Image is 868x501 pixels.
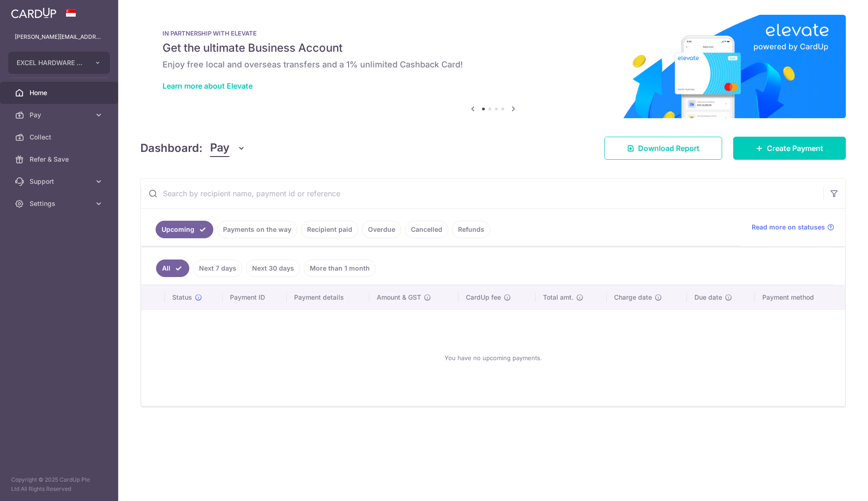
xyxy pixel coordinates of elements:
[301,221,358,238] a: Recipient paid
[193,260,242,277] a: Next 7 days
[30,110,90,120] span: Pay
[15,32,103,42] p: [PERSON_NAME][EMAIL_ADDRESS][DOMAIN_NAME]
[767,143,823,154] span: Create Payment
[755,285,845,309] th: Payment method
[30,177,90,186] span: Support
[452,221,490,238] a: Refunds
[752,223,825,232] span: Read more on statuses
[377,293,421,302] span: Amount & GST
[30,199,90,208] span: Settings
[8,52,110,74] button: EXCEL HARDWARE PTE LTD
[210,139,246,157] button: Pay
[17,58,85,67] span: EXCEL HARDWARE PTE LTD
[140,140,203,157] h4: Dashboard:
[466,293,501,302] span: CardUp fee
[210,139,229,157] span: Pay
[304,260,376,277] a: More than 1 month
[163,81,253,91] a: Learn more about Elevate
[30,88,90,97] span: Home
[614,293,652,302] span: Charge date
[152,317,834,398] div: You have no upcoming payments.
[543,293,573,302] span: Total amt.
[163,30,824,37] p: IN PARTNERSHIP WITH ELEVATE
[287,285,370,309] th: Payment details
[246,260,300,277] a: Next 30 days
[163,59,824,70] h6: Enjoy free local and overseas transfers and a 1% unlimited Cashback Card!
[694,293,722,302] span: Due date
[156,260,189,277] a: All
[752,223,834,232] a: Read more on statuses
[172,293,192,302] span: Status
[223,285,287,309] th: Payment ID
[405,221,448,238] a: Cancelled
[217,221,297,238] a: Payments on the way
[362,221,401,238] a: Overdue
[156,221,213,238] a: Upcoming
[163,41,824,55] h5: Get the ultimate Business Account
[30,133,90,142] span: Collect
[140,15,846,118] img: Renovation banner
[733,137,846,160] a: Create Payment
[30,155,90,164] span: Refer & Save
[11,7,56,18] img: CardUp
[638,143,699,154] span: Download Report
[604,137,722,160] a: Download Report
[141,179,823,208] input: Search by recipient name, payment id or reference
